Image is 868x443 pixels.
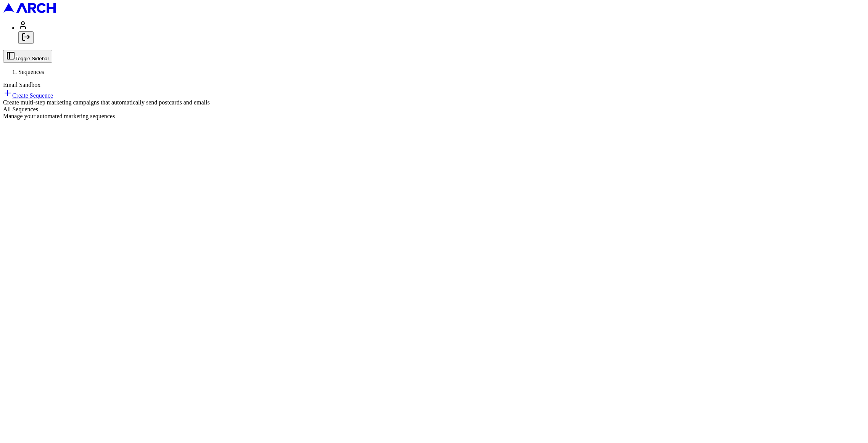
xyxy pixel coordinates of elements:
[3,69,865,75] nav: breadcrumb
[3,113,865,120] div: Manage your automated marketing sequences
[3,106,865,113] div: All Sequences
[3,92,53,99] a: Create Sequence
[18,31,34,44] button: Log out
[15,56,49,61] span: Toggle Sidebar
[3,50,52,63] button: Toggle Sidebar
[3,82,865,88] div: Email Sandbox
[3,99,865,106] div: Create multi-step marketing campaigns that automatically send postcards and emails
[18,69,44,75] span: Sequences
